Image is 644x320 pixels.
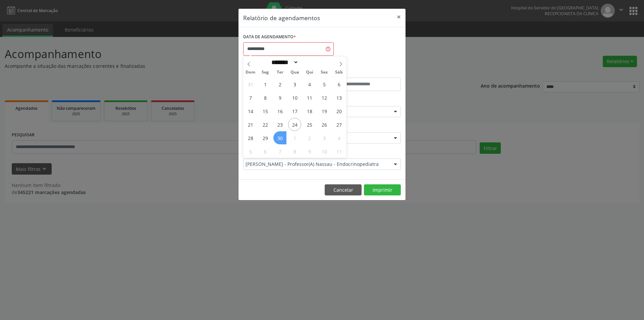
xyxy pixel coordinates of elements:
span: Dom [243,70,258,75]
span: Seg [258,70,273,75]
span: Setembro 6, 2025 [332,78,345,91]
select: Month [269,59,299,66]
span: Setembro 16, 2025 [273,104,286,118]
span: Setembro 21, 2025 [244,118,257,131]
span: Setembro 11, 2025 [303,91,316,104]
span: Setembro 13, 2025 [332,91,345,104]
button: Close [392,9,406,25]
span: Setembro 27, 2025 [332,118,345,131]
span: Setembro 8, 2025 [259,91,272,104]
span: Outubro 10, 2025 [318,145,331,158]
span: Setembro 4, 2025 [303,78,316,91]
span: Qua [287,70,302,75]
button: Imprimir [364,184,401,196]
span: Sáb [332,70,346,75]
span: Outubro 1, 2025 [288,131,301,144]
span: Setembro 25, 2025 [303,118,316,131]
span: Outubro 2, 2025 [303,131,316,144]
input: Year [299,59,321,66]
span: Outubro 6, 2025 [259,145,272,158]
span: Ter [273,70,287,75]
span: Setembro 22, 2025 [259,118,272,131]
span: Outubro 7, 2025 [273,145,286,158]
span: Setembro 1, 2025 [259,78,272,91]
span: Outubro 11, 2025 [332,145,345,158]
span: Setembro 29, 2025 [259,131,272,144]
span: Setembro 19, 2025 [318,104,331,118]
span: Setembro 15, 2025 [259,104,272,118]
span: Setembro 23, 2025 [273,118,286,131]
span: Setembro 10, 2025 [288,91,301,104]
span: [PERSON_NAME] - Professor(A) Nassau - Endocrinopediatra [246,161,387,168]
span: Setembro 20, 2025 [332,104,345,118]
h5: Relatório de agendamentos [243,13,320,22]
span: Qui [302,70,317,75]
span: Sex [317,70,332,75]
span: Outubro 8, 2025 [288,145,301,158]
span: Setembro 7, 2025 [244,91,257,104]
span: Setembro 9, 2025 [273,91,286,104]
span: Setembro 17, 2025 [288,104,301,118]
span: Outubro 9, 2025 [303,145,316,158]
span: Setembro 5, 2025 [318,78,331,91]
button: Cancelar [325,184,362,196]
span: Outubro 5, 2025 [244,145,257,158]
span: Setembro 18, 2025 [303,104,316,118]
span: Outubro 3, 2025 [318,131,331,144]
span: Setembro 30, 2025 [273,131,286,144]
span: Setembro 14, 2025 [244,104,257,118]
span: Agosto 31, 2025 [244,78,257,91]
span: Outubro 4, 2025 [332,131,345,144]
span: Setembro 3, 2025 [288,78,301,91]
span: Setembro 24, 2025 [288,118,301,131]
span: Setembro 12, 2025 [318,91,331,104]
label: ATÉ [324,67,401,78]
span: Setembro 26, 2025 [318,118,331,131]
label: DATA DE AGENDAMENTO [243,32,296,42]
span: Setembro 28, 2025 [244,131,257,144]
span: Setembro 2, 2025 [273,78,286,91]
